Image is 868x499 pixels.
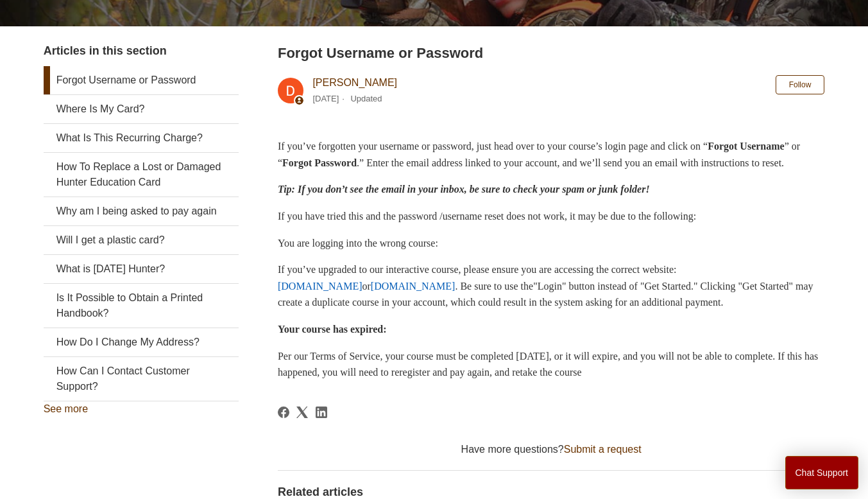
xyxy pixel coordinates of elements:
strong: Your course has expired: [278,324,387,335]
button: Chat Support [785,456,859,489]
h2: Forgot Username or Password [278,42,824,64]
p: If you have tried this and the password /username reset does not work, it may be due to the follo... [278,208,824,225]
svg: Share this page on X Corp [296,407,308,418]
a: How Do I Change My Address? [44,328,239,356]
a: Forgot Username or Password [44,66,239,94]
span: Articles in this section [44,44,167,57]
a: How To Replace a Lost or Damaged Hunter Education Card [44,153,239,197]
strong: Forgot Username [708,141,785,152]
a: Submit a request [564,444,642,455]
a: Will I get a plastic card? [44,226,239,254]
a: Why am I being asked to pay again [44,197,239,225]
div: Have more questions? [278,442,824,457]
a: See more [44,403,88,414]
svg: Share this page on LinkedIn [316,407,327,418]
button: Follow Article [776,75,825,94]
em: Tip: If you don’t see the email in your inbox, be sure to check your spam or junk folder! [278,184,650,195]
a: Is It Possible to Obtain a Printed Handbook? [44,284,239,328]
strong: Forgot Password [282,157,357,168]
svg: Share this page on Facebook [278,407,289,418]
a: [DOMAIN_NAME] [371,281,455,292]
a: X Corp [296,407,308,418]
a: LinkedIn [316,407,327,418]
a: What Is This Recurring Charge? [44,124,239,152]
li: Updated [350,94,382,103]
p: If you’ve forgotten your username or password, just head over to your course’s login page and cli... [278,138,824,171]
p: Per our Terms of Service, your course must be completed [DATE], or it will expire, and you will n... [278,348,824,381]
time: 05/20/2025, 14:25 [312,94,339,103]
a: [PERSON_NAME] [312,77,397,88]
a: What is [DATE] Hunter? [44,255,239,283]
p: You are logging into the wrong course: [278,235,824,252]
a: Where Is My Card? [44,95,239,123]
p: If you’ve upgraded to our interactive course, please ensure you are accessing the correct website... [278,261,824,311]
a: [DOMAIN_NAME] [278,281,362,292]
a: How Can I Contact Customer Support? [44,357,239,401]
a: Facebook [278,407,289,418]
